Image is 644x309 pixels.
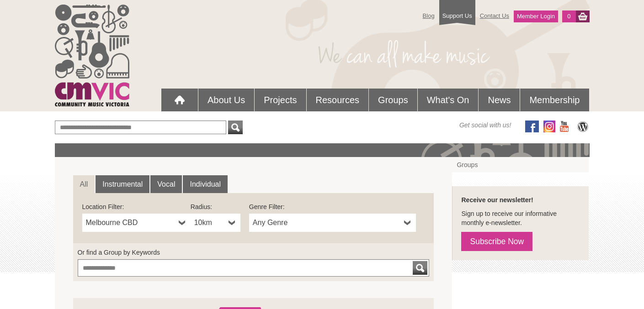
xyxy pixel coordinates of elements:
a: Groups [369,89,417,111]
img: icon-instagram.png [543,120,555,132]
a: Projects [255,89,306,111]
span: Get social with us! [459,120,511,130]
span: 10km [194,217,225,228]
a: Membership [520,89,589,111]
img: CMVic Blog [576,120,590,132]
a: Vocal [150,175,182,194]
a: Member Login [514,10,558,22]
p: Sign up to receive our informative monthly e-newsletter. [461,209,580,227]
strong: Receive our newsletter! [461,196,533,204]
a: Individual [183,175,228,194]
a: News [479,89,520,111]
a: What's On [418,89,479,111]
a: Melbourne CBD [82,214,191,232]
a: Subscribe Now [461,232,532,251]
a: Any Genre [249,214,416,232]
a: All [73,175,95,194]
a: 10km [191,214,240,232]
label: Genre Filter: [249,202,416,211]
label: Location Filter: [82,202,191,211]
span: Any Genre [253,217,400,228]
label: Or find a Group by Keywords [78,248,430,257]
a: Resources [307,89,369,111]
img: cmvic_logo.png [55,5,129,106]
a: Instrumental [96,175,149,194]
a: 0 [562,10,575,22]
a: Groups [452,157,589,173]
label: Radius: [191,202,240,211]
a: About Us [198,89,254,111]
span: Melbourne CBD [86,217,175,228]
a: Blog [418,8,439,24]
a: Contact Us [475,8,514,24]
